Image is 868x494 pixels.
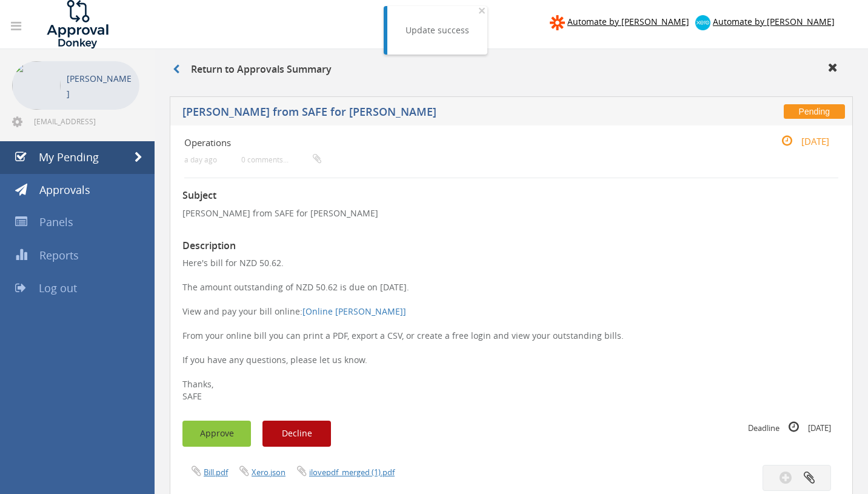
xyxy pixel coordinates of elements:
img: zapier-logomark.png [550,15,565,30]
small: Deadline [DATE] [748,421,831,434]
span: Reports [39,248,79,262]
span: Panels [39,215,73,229]
small: a day ago [184,155,217,164]
small: 0 comments... [241,155,321,164]
button: Decline [262,421,331,447]
a: Xero.json [252,467,285,478]
span: Approvals [39,182,90,197]
h3: Return to Approvals Summary [173,64,332,75]
span: Automate by [PERSON_NAME] [567,16,689,27]
span: Pending [784,104,845,119]
p: [PERSON_NAME] from SAFE for [PERSON_NAME] [182,207,840,219]
h3: Subject [182,190,840,201]
div: Update success [406,24,469,36]
a: [Online [PERSON_NAME]] [302,305,406,317]
span: [EMAIL_ADDRESS][DOMAIN_NAME] [34,116,137,126]
h5: [PERSON_NAME] from SAFE for [PERSON_NAME] [182,106,645,121]
button: Approve [182,421,251,447]
small: [DATE] [769,135,829,148]
span: × [478,2,486,19]
h4: Operations [184,138,729,148]
p: Here's bill for NZD 50.62. The amount outstanding of NZD 50.62 is due on [DATE]. View and pay you... [182,257,840,402]
a: ilovepdf_merged (1).pdf [309,467,395,478]
span: Log out [39,281,77,295]
span: My Pending [39,150,99,164]
a: Bill.pdf [204,467,228,478]
img: xero-logo.png [695,15,710,30]
h3: Description [182,241,840,252]
span: Automate by [PERSON_NAME] [713,16,835,27]
p: [PERSON_NAME] [67,71,133,101]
